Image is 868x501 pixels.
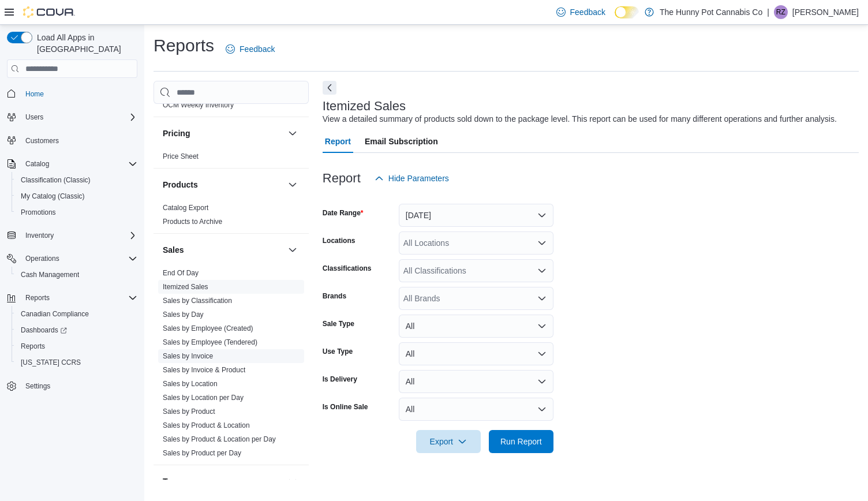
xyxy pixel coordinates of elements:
[163,100,234,110] span: OCM Weekly Inventory
[163,282,208,291] span: Itemized Sales
[163,311,204,319] a: Sales by Day
[163,435,276,444] span: Sales by Product & Location per Day
[21,342,45,351] span: Reports
[163,435,276,443] a: Sales by Product & Location per Day
[240,43,275,55] span: Feedback
[163,268,199,278] span: End Of Day
[221,38,279,61] a: Feedback
[21,110,48,124] button: Users
[2,250,142,267] button: Operations
[16,307,93,321] a: Canadian Compliance
[163,310,204,319] span: Sales by Day
[323,171,361,185] h3: Report
[12,188,142,204] button: My Catalog (Classic)
[12,172,142,188] button: Classification (Classic)
[323,236,356,245] label: Locations
[660,5,762,19] p: The Hunny Pot Cannabis Co
[399,315,553,338] button: All
[163,179,283,190] button: Products
[21,134,63,148] a: Customers
[7,80,137,424] nav: Complex example
[25,136,59,145] span: Customers
[16,268,137,282] span: Cash Management
[163,366,245,374] a: Sales by Invoice & Product
[21,133,137,148] span: Customers
[2,377,142,394] button: Settings
[323,291,346,301] label: Brands
[32,32,137,55] span: Load All Apps in [GEOGRAPHIC_DATA]
[163,324,253,332] a: Sales by Employee (Created)
[16,339,137,353] span: Reports
[163,152,199,161] span: Price Sheet
[163,269,199,277] a: End Of Day
[12,267,142,283] button: Cash Management
[163,244,184,256] h3: Sales
[774,5,788,19] div: Ramon Zavalza
[23,6,75,18] img: Cova
[163,449,241,457] a: Sales by Product per Day
[154,34,214,57] h1: Reports
[776,5,785,19] span: RZ
[21,309,89,319] span: Canadian Compliance
[323,402,368,412] label: Is Online Sale
[2,156,142,172] button: Catalog
[163,407,215,416] span: Sales by Product
[163,338,257,347] span: Sales by Employee (Tendered)
[163,338,257,346] a: Sales by Employee (Tendered)
[286,178,300,192] button: Products
[615,6,639,18] input: Dark Mode
[21,270,79,279] span: Cash Management
[2,132,142,149] button: Customers
[767,5,769,19] p: |
[16,173,137,187] span: Classification (Classic)
[2,109,142,125] button: Users
[163,296,232,305] span: Sales by Classification
[286,474,300,488] button: Taxes
[21,358,81,367] span: [US_STATE] CCRS
[21,175,91,185] span: Classification (Classic)
[16,189,89,203] a: My Catalog (Classic)
[399,370,553,393] button: All
[163,128,283,139] button: Pricing
[537,238,547,248] button: Open list of options
[21,229,137,242] span: Inventory
[399,398,553,421] button: All
[163,352,213,360] a: Sales by Invoice
[323,208,364,218] label: Date Range
[21,252,137,266] span: Operations
[163,217,222,226] span: Products to Archive
[163,352,213,361] span: Sales by Invoice
[154,98,309,117] div: OCM
[154,149,309,168] div: Pricing
[365,130,438,153] span: Email Subscription
[163,476,185,487] h3: Taxes
[12,338,142,354] button: Reports
[21,291,137,305] span: Reports
[16,356,137,369] span: Washington CCRS
[21,87,48,101] a: Home
[163,394,244,402] a: Sales by Location per Day
[154,266,309,465] div: Sales
[154,201,309,233] div: Products
[323,81,336,95] button: Next
[163,218,222,226] a: Products to Archive
[163,297,232,305] a: Sales by Classification
[12,354,142,371] button: [US_STATE] CCRS
[163,380,218,388] a: Sales by Location
[163,324,253,333] span: Sales by Employee (Created)
[2,290,142,306] button: Reports
[21,252,64,266] button: Operations
[16,189,137,203] span: My Catalog (Classic)
[21,86,137,100] span: Home
[2,85,142,102] button: Home
[25,382,50,391] span: Settings
[16,356,85,369] a: [US_STATE] CCRS
[163,421,250,429] a: Sales by Product & Location
[16,205,61,219] a: Promotions
[537,294,547,303] button: Open list of options
[286,243,300,257] button: Sales
[423,430,474,453] span: Export
[537,266,547,275] button: Open list of options
[323,375,357,384] label: Is Delivery
[163,244,283,256] button: Sales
